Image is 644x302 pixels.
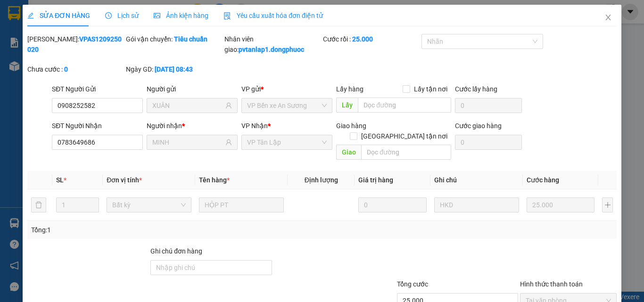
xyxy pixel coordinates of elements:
span: In ngày: [3,68,58,74]
input: 0 [358,197,426,212]
div: Gói vận chuyển: [126,34,223,44]
div: Ngày GD: [126,64,223,74]
input: Dọc đường [358,98,451,113]
span: [PERSON_NAME]: [3,61,98,66]
div: Người nhận [147,121,238,131]
input: Dọc đường [361,145,451,160]
b: Tiêu chuẩn [174,35,207,43]
b: [DATE] 08:43 [155,65,193,73]
span: Tổng cước [397,280,428,288]
span: VPTL1309250001 [47,60,98,67]
label: Hình thức thanh toán [520,280,583,288]
img: icon [223,12,231,20]
div: SĐT Người Nhận [52,121,143,131]
span: Cước hàng [527,176,559,184]
span: Định lượng [304,176,338,184]
span: Lịch sử [105,12,139,19]
strong: ĐỒNG PHƯỚC [74,5,129,13]
b: 25.000 [352,35,373,43]
span: SL [56,176,64,184]
span: 01 Võ Văn Truyện, KP.1, Phường 2 [74,28,130,40]
label: Ghi chú đơn hàng [150,247,202,255]
label: Cước giao hàng [454,122,501,130]
input: Tên người nhận [152,137,223,147]
span: Giá trị hàng [358,176,393,184]
span: Giao [336,145,361,160]
b: 0 [64,65,68,73]
div: SĐT Người Gửi [52,84,143,94]
button: plus [602,197,613,212]
span: VP Tân Lập [247,135,327,149]
span: user [225,102,232,109]
span: close [604,14,612,21]
span: Ảnh kiện hàng [154,12,208,19]
span: clock-circle [105,12,112,19]
span: VP Nhận [241,122,268,130]
div: VP gửi [241,84,332,94]
th: Ghi chú [430,171,523,189]
span: ----------------------------------------- [25,51,116,58]
div: Chưa cước : [27,64,124,74]
input: Cước giao hàng [454,135,522,150]
span: SỬA ĐƠN HÀNG [27,12,90,19]
div: Nhân viên giao: [224,34,321,55]
span: picture [154,12,160,19]
span: Lấy hàng [336,85,363,93]
div: Tổng: 1 [31,225,249,235]
input: Ghi chú đơn hàng [150,260,272,275]
span: Giao hàng [336,122,366,130]
span: [GEOGRAPHIC_DATA] tận nơi [357,131,451,141]
label: Cước lấy hàng [454,85,497,93]
input: Ghi Chú [434,197,519,212]
input: VD: Bàn, Ghế [199,197,284,212]
span: Bến xe [GEOGRAPHIC_DATA] [74,15,127,27]
span: Yêu cầu xuất hóa đơn điện tử [223,12,323,19]
input: Cước lấy hàng [454,98,522,113]
button: delete [31,197,46,212]
span: Bất kỳ [112,198,186,212]
span: edit [27,12,34,19]
b: VPAS1209250020 [27,35,122,53]
span: Lấy [336,98,358,113]
img: logo [3,6,45,47]
span: Tên hàng [199,176,230,184]
span: Lấy tận nơi [410,84,451,94]
span: 02:44:31 [DATE] [21,68,58,74]
span: Hotline: 19001152 [74,42,116,48]
input: 0 [527,197,594,212]
b: pvtanlap1.dongphuoc [239,46,304,53]
span: VP Bến xe An Sương [247,98,327,113]
button: Close [595,5,621,31]
input: Tên người gửi [152,100,223,111]
span: Đơn vị tính [107,176,142,184]
div: [PERSON_NAME]: [27,34,124,55]
div: Cước rồi : [323,34,420,44]
div: Người gửi [147,84,238,94]
span: user [225,139,232,146]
